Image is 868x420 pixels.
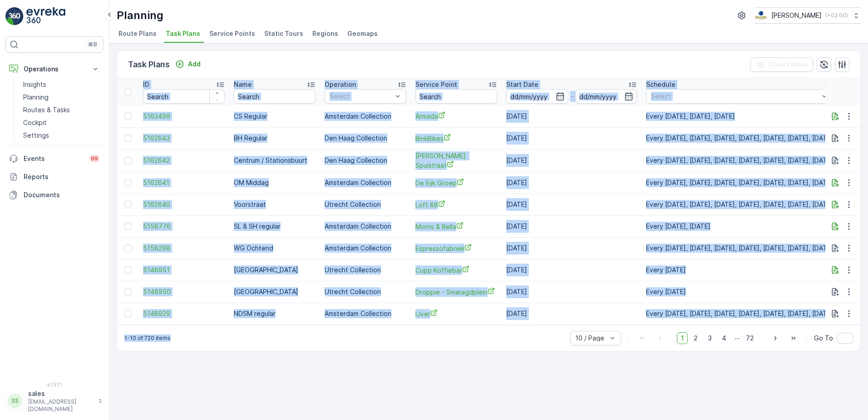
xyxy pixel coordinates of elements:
[771,11,822,20] p: [PERSON_NAME]
[646,244,833,253] p: Every [DATE], [DATE], [DATE], [DATE], [DATE], [DATE], [DATE]
[646,80,676,89] p: Schedule
[143,309,225,318] span: 5148929
[415,111,497,121] span: Armada
[646,200,833,209] p: Every [DATE], [DATE], [DATE], [DATE], [DATE], [DATE], [DATE]
[325,287,406,296] p: Utrecht Collection
[502,237,641,259] td: [DATE]
[646,112,833,121] p: Every [DATE], [DATE], [DATE]
[24,65,85,74] p: Operations
[646,287,833,296] p: Every [DATE]
[646,222,833,231] p: Every [DATE], [DATE]
[124,135,132,142] div: Toggle Row Selected
[234,200,316,209] p: Voorstraat
[23,131,49,140] p: Settings
[143,287,225,296] a: 5148950
[742,332,758,344] span: 72
[325,244,406,253] p: Amsterdam Collection
[23,105,70,115] p: Routes & Tasks
[143,244,225,253] a: 5158298
[143,134,225,143] a: 5162643
[415,287,497,297] a: Droppie - Smaragdplein
[677,332,688,344] span: 1
[646,265,833,275] p: Every [DATE]
[124,288,132,295] div: Toggle Row Selected
[347,29,378,38] span: Geomaps
[24,154,84,163] p: Events
[264,29,303,38] span: Static Tours
[735,332,740,344] p: ...
[124,245,132,252] div: Toggle Row Selected
[20,129,104,142] a: Settings
[325,178,406,187] p: Amsterdam Collection
[502,215,641,237] td: [DATE]
[312,29,338,38] span: Regions
[755,10,768,20] img: basis-logo_rgb2x.png
[143,265,225,275] span: 5148951
[502,194,641,215] td: [DATE]
[575,89,637,104] input: dd/mm/yyyy
[506,80,538,89] p: Start Date
[502,303,641,325] td: [DATE]
[5,389,104,413] button: SSsales[EMAIL_ADDRESS][DOMAIN_NAME]
[234,112,316,121] p: CS Regular
[28,389,94,398] p: sales
[825,12,848,19] p: ( +02:00 )
[415,222,497,231] span: Morris & Bella
[143,178,225,187] a: 5162641
[234,89,316,104] input: Search
[124,266,132,274] div: Toggle Row Selected
[23,93,49,102] p: Planning
[502,149,641,172] td: [DATE]
[502,281,641,303] td: [DATE]
[234,222,316,231] p: SL & SH regular
[415,244,497,253] a: Espressofabriek
[20,104,104,116] a: Routes & Tasks
[415,151,497,170] span: [PERSON_NAME] Spuistraat
[768,60,808,69] p: Clear Filters
[143,112,225,121] span: 5163499
[23,80,46,89] p: Insights
[124,335,171,342] p: 1-10 of 720 items
[5,186,104,204] a: Documents
[502,259,641,281] td: [DATE]
[506,89,568,104] input: dd/mm/yyyy
[24,172,100,181] p: Reports
[143,156,225,165] a: 5162642
[234,309,316,318] p: NDSM regular
[23,118,47,127] p: Cockpit
[143,200,225,209] a: 5162640
[5,7,24,25] img: logo
[814,334,833,343] span: Go To
[209,29,255,38] span: Service Points
[325,80,356,89] p: Operation
[502,127,641,149] td: [DATE]
[415,265,497,275] a: Cupp Koffiebar
[415,200,497,210] a: Loft 88
[172,59,204,70] button: Add
[415,89,497,104] input: Search
[502,172,641,194] td: [DATE]
[88,41,97,48] p: ⌘B
[651,92,819,101] p: Select
[166,29,200,38] span: Task Plans
[646,178,833,187] p: Every [DATE], [DATE], [DATE], [DATE], [DATE], [DATE], [DATE]
[325,112,406,121] p: Amsterdam Collection
[325,134,406,143] p: Den Haag Collection
[646,156,833,165] p: Every [DATE], [DATE], [DATE], [DATE], [DATE], [DATE], [DATE]
[124,223,132,230] div: Toggle Row Selected
[20,116,104,129] a: Cockpit
[750,57,813,72] button: Clear Filters
[325,309,406,318] p: Amsterdam Collection
[24,190,100,200] p: Documents
[415,134,497,143] a: BinkBikes
[124,201,132,208] div: Toggle Row Selected
[415,151,497,170] a: Bram Ladage Spuistraat
[325,156,406,165] p: Den Haag Collection
[91,155,98,162] p: 99
[704,332,716,344] span: 3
